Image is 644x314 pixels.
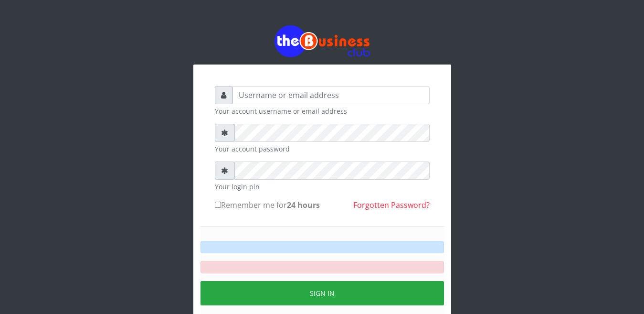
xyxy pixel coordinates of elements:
[215,199,320,211] label: Remember me for
[215,144,430,154] small: Your account password
[232,86,430,104] input: Username or email address
[215,202,221,208] input: Remember me for24 hours
[215,182,430,192] small: Your login pin
[353,200,430,210] a: Forgotten Password?
[215,106,430,116] small: Your account username or email address
[201,281,444,305] button: Sign in
[287,200,320,210] b: 24 hours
